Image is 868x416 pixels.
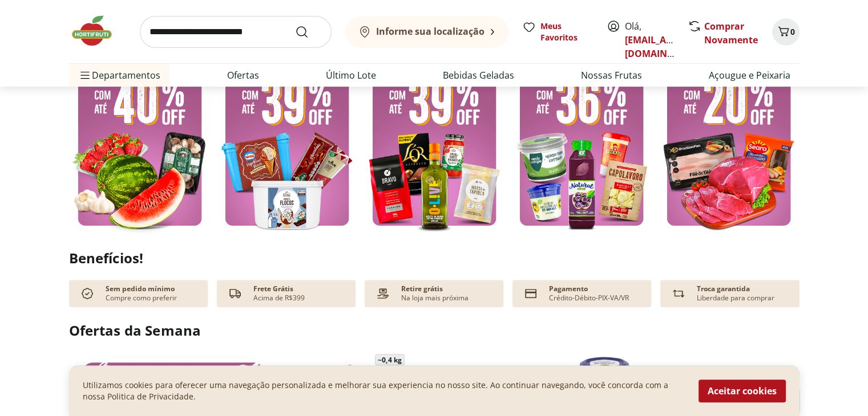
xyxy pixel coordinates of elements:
[216,46,358,234] img: sorvete
[69,46,211,234] img: feira
[709,68,790,82] a: Açougue e Peixaria
[345,16,508,48] button: Informe sua localização
[295,25,322,39] button: Submit Search
[69,321,800,340] h2: Ofertas da Semana
[140,16,332,48] input: search
[658,46,800,234] img: açougue
[376,25,485,38] b: Informe sua localização
[106,293,177,303] p: Compre como preferir
[669,284,688,303] img: Devolução
[511,46,652,234] img: resfriados
[69,14,126,48] img: Hortifruti
[625,34,704,60] a: [EMAIL_ADDRESS][DOMAIN_NAME]
[697,284,750,293] p: Troca garantida
[704,20,758,46] a: Comprar Novamente
[78,284,96,303] img: check
[401,284,443,293] p: Retire grátis
[83,380,685,402] p: Utilizamos cookies para oferecer uma navegação personalizada e melhorar sua experiencia no nosso ...
[326,68,376,82] a: Último Lote
[364,46,505,234] img: mercearia
[227,68,259,82] a: Ofertas
[316,356,370,410] img: Filé de Peito de Frango Resfriado
[577,356,632,410] img: Queijo Mozarella de Búfala Búfalo Dourado 150g
[699,380,786,402] button: Aceitar cookies
[375,354,405,365] span: ~ 0,4 kg
[106,284,175,293] p: Sem pedido mínimo
[226,284,244,303] img: truck
[78,62,92,89] button: Menu
[697,293,774,303] p: Liberdade para comprar
[522,21,593,43] a: Meus Favoritos
[78,62,160,89] span: Departamentos
[374,284,392,303] img: payment
[549,284,588,293] p: Pagamento
[581,68,642,82] a: Nossas Frutas
[522,284,540,303] img: card
[790,26,795,37] span: 0
[401,293,469,303] p: Na loja mais próxima
[443,68,514,82] a: Bebidas Geladas
[549,293,629,303] p: Crédito-Débito-PIX-VA/VR
[69,250,800,266] h2: Benefícios!
[772,18,800,46] button: Carrinho
[253,293,305,303] p: Acima de R$399
[625,19,676,60] span: Olá,
[253,284,293,293] p: Frete Grátis
[540,21,593,43] span: Meus Favoritos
